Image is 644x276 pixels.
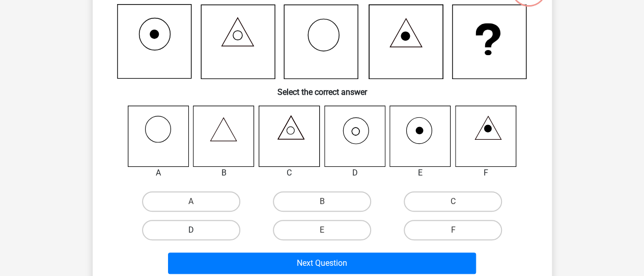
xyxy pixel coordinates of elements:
div: A [120,167,197,179]
div: F [447,167,524,179]
label: F [404,220,502,240]
label: C [404,191,502,212]
label: B [273,191,371,212]
label: A [142,191,240,212]
h6: Select the correct answer [109,79,536,97]
label: E [273,220,371,240]
label: D [142,220,240,240]
div: E [382,167,459,179]
div: D [317,167,394,179]
div: B [185,167,262,179]
button: Next Question [168,253,476,274]
div: C [251,167,328,179]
